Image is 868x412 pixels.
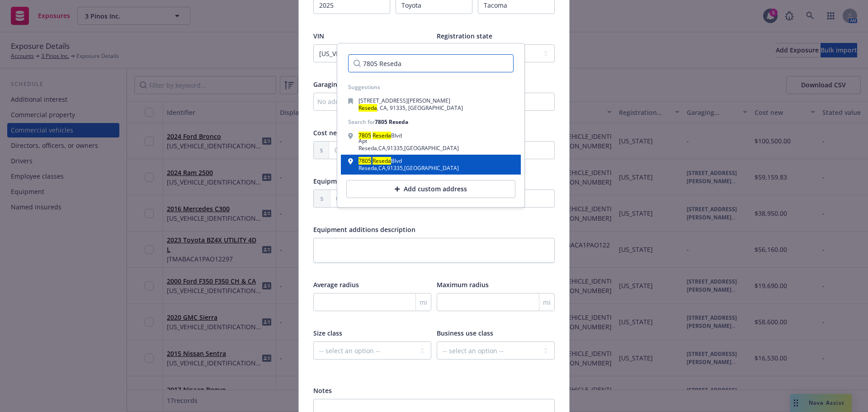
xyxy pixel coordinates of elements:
[359,146,459,151] div: Reseda , CA , 91335 , [GEOGRAPHIC_DATA]
[373,157,391,165] mark: Reseda
[359,166,459,171] div: Reseda , CA , 91335 , [GEOGRAPHIC_DATA]
[341,129,521,155] button: 7805ResedaBlvdAptReseda,CA,91335,[GEOGRAPHIC_DATA]
[341,155,521,175] button: 7805ResedaBlvdReseda,CA,91335,[GEOGRAPHIC_DATA]
[313,80,367,89] span: Garaging address
[313,32,324,40] span: VIN
[346,180,515,198] button: Add custom address
[348,83,514,91] div: Suggestions
[375,118,408,126] div: 7805 Reseda
[317,97,542,106] div: No address selected
[313,128,342,137] span: Cost new
[330,190,554,207] input: 0.00
[348,54,514,72] input: Search
[437,32,492,40] span: Registration state
[313,93,555,111] button: No address selected
[359,97,450,104] span: [STREET_ADDRESS][PERSON_NAME]
[373,132,391,139] mark: Reseda
[313,280,359,289] span: Average radius
[341,95,521,114] button: [STREET_ADDRESS][PERSON_NAME]Reseda, CA, 91335, [GEOGRAPHIC_DATA]
[391,157,402,165] span: Blvd
[313,386,332,395] span: Notes
[359,104,377,112] mark: Reseda
[329,142,431,159] input: 0.00
[359,132,371,139] mark: 7805
[437,280,489,289] span: Maximum radius
[359,157,371,165] mark: 7805
[313,177,396,185] span: Equipment additions value
[437,329,493,337] span: Business use class
[420,298,427,307] span: mi
[377,104,463,112] span: , CA, 91335, [GEOGRAPHIC_DATA]
[543,298,551,307] span: mi
[313,329,342,337] span: Size class
[348,118,408,126] div: Search for
[391,132,402,139] span: Blvd
[313,225,415,234] span: Equipment additions description
[359,138,459,144] div: Apt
